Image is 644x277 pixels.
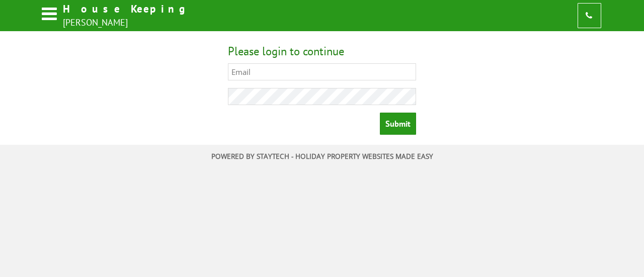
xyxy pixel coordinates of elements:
h1: House Keeping [63,2,190,16]
a: Powered by StayTech - Holiday property websites made easy [211,152,433,161]
a: House Keeping [PERSON_NAME] [40,2,190,29]
input: Submit [380,113,416,135]
h2: Please login to continue [228,44,416,58]
input: Email [228,63,416,80]
h2: [PERSON_NAME] [63,17,190,28]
